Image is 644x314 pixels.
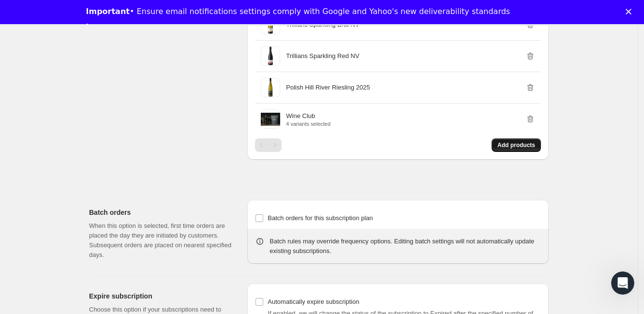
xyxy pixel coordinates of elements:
b: Important [86,7,130,16]
a: Learn more [86,22,136,33]
p: Polish Hill River Riesling 2025 [286,83,370,92]
button: Add products [492,138,541,152]
h2: Batch orders [89,208,232,217]
div: • Ensure email notifications settings comply with Google and Yahoo's new deliverability standards [86,7,510,16]
div: Close [626,9,635,15]
div: Batch rules may override frequency options. Editing batch settings will not automatically update ... [270,237,541,256]
p: Wine Club [286,111,315,121]
p: When this option is selected, first time orders are placed the day they are initiated by customer... [89,221,232,260]
span: Automatically expire subscription [268,298,359,305]
img: Polish Hill River Riesling 2025 [261,78,280,97]
iframe: Intercom live chat [611,271,634,295]
span: Batch orders for this subscription plan [268,214,373,222]
h2: Expire subscription [89,291,232,301]
p: Trillians Sparkling Red NV [286,51,359,61]
img: Trillians Sparkling Red NV [261,46,280,66]
p: 4 variants selected [286,121,330,127]
nav: Pagination [255,138,282,152]
span: Add products [497,141,535,149]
